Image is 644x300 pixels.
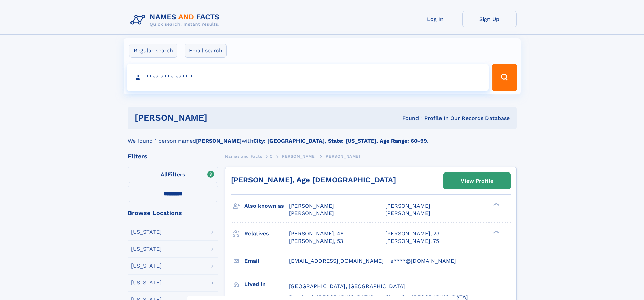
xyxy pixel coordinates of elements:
button: Search Button [492,64,517,91]
span: [PERSON_NAME] [324,154,360,159]
div: Filters [128,153,218,159]
a: [PERSON_NAME], 53 [289,237,343,245]
div: ❯ [492,202,500,207]
a: C [270,152,273,160]
a: [PERSON_NAME], 75 [385,237,439,245]
span: [PERSON_NAME] [289,210,334,216]
span: [PERSON_NAME] [385,210,430,216]
label: Filters [128,167,218,183]
span: C [270,154,273,159]
a: Log In [408,11,462,27]
span: [PERSON_NAME] [280,154,316,159]
a: [PERSON_NAME], Age [DEMOGRAPHIC_DATA] [231,176,396,184]
a: Names and Facts [225,152,262,160]
span: [EMAIL_ADDRESS][DOMAIN_NAME] [289,258,384,264]
b: City: [GEOGRAPHIC_DATA], State: [US_STATE], Age Range: 60-99 [253,138,427,144]
a: [PERSON_NAME], 46 [289,230,344,237]
h3: Relatives [244,228,289,239]
div: [US_STATE] [131,229,162,235]
a: [PERSON_NAME], 23 [385,230,439,237]
div: We found 1 person named with . [128,129,517,145]
span: [PERSON_NAME] [385,203,430,209]
div: Found 1 Profile In Our Records Database [305,115,510,122]
div: Browse Locations [128,210,218,216]
input: search input [127,64,489,91]
span: [GEOGRAPHIC_DATA], [GEOGRAPHIC_DATA] [289,283,405,290]
h3: Lived in [244,279,289,290]
a: [PERSON_NAME] [280,152,316,160]
div: [US_STATE] [131,246,162,252]
div: [US_STATE] [131,263,162,269]
h1: [PERSON_NAME] [135,114,305,122]
label: Regular search [129,44,177,58]
span: [PERSON_NAME] [289,203,334,209]
b: [PERSON_NAME] [196,138,242,144]
img: Logo Names and Facts [128,11,225,29]
div: View Profile [461,173,493,189]
h3: Email [244,255,289,267]
h3: Also known as [244,200,289,212]
a: Sign Up [462,11,517,27]
label: Email search [185,44,227,58]
a: View Profile [444,173,510,189]
span: All [161,171,168,178]
div: ❯ [492,230,500,234]
div: [US_STATE] [131,280,162,285]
